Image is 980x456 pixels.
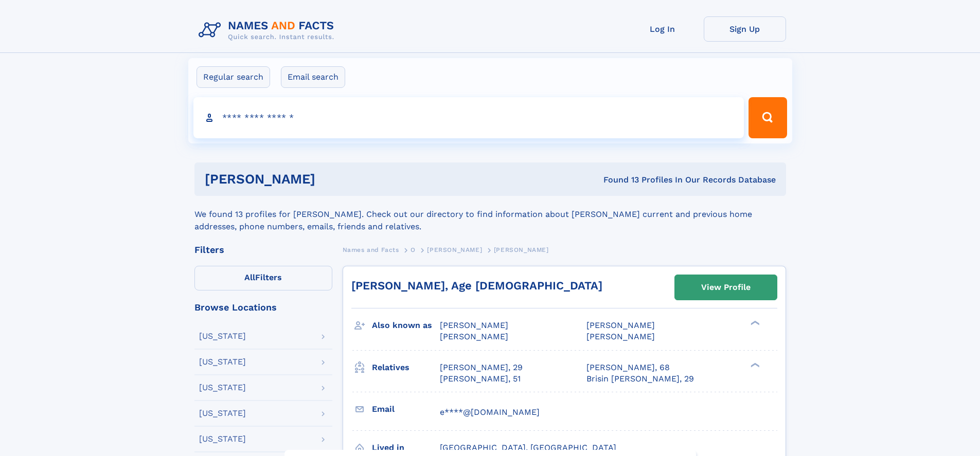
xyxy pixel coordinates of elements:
[372,359,440,376] h3: Relatives
[351,279,602,292] a: [PERSON_NAME], Age [DEMOGRAPHIC_DATA]
[411,243,416,256] a: O
[194,303,332,312] div: Browse Locations
[748,361,760,368] div: ❯
[459,174,776,186] div: Found 13 Profiles In Our Records Database
[199,384,246,392] div: [US_STATE]
[205,173,459,186] h1: [PERSON_NAME]
[440,320,508,330] span: [PERSON_NAME]
[199,409,246,417] div: [US_STATE]
[372,317,440,334] h3: Also known as
[675,275,777,300] a: View Profile
[704,16,786,42] a: Sign Up
[440,373,521,385] a: [PERSON_NAME], 51
[440,332,508,341] span: [PERSON_NAME]
[440,362,523,373] a: [PERSON_NAME], 29
[586,362,670,373] a: [PERSON_NAME], 68
[749,97,787,138] button: Search Button
[701,276,751,299] div: View Profile
[343,243,399,256] a: Names and Facts
[281,66,345,88] label: Email search
[440,443,616,452] span: [GEOGRAPHIC_DATA], [GEOGRAPHIC_DATA]
[748,320,760,326] div: ❯
[193,97,744,138] input: search input
[194,16,343,44] img: Logo Names and Facts
[194,196,786,233] div: We found 13 profiles for [PERSON_NAME]. Check out our directory to find information about [PERSON...
[411,246,416,253] span: O
[199,435,246,443] div: [US_STATE]
[244,272,255,282] span: All
[586,320,655,330] span: [PERSON_NAME]
[621,16,704,42] a: Log In
[494,246,549,253] span: [PERSON_NAME]
[427,246,482,253] span: [PERSON_NAME]
[197,66,270,88] label: Regular search
[427,243,482,256] a: [PERSON_NAME]
[586,373,694,385] a: Brisin [PERSON_NAME], 29
[199,358,246,366] div: [US_STATE]
[372,400,440,418] h3: Email
[194,245,332,254] div: Filters
[586,332,655,341] span: [PERSON_NAME]
[194,266,332,290] label: Filters
[199,332,246,340] div: [US_STATE]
